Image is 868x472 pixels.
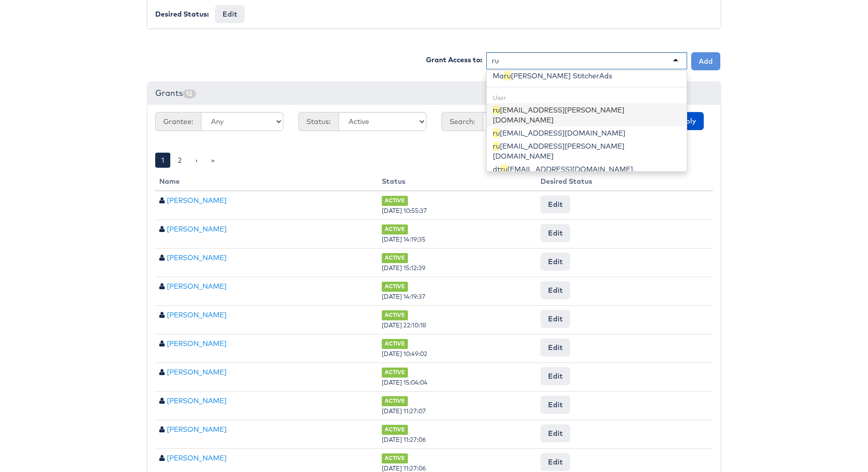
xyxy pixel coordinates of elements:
a: [PERSON_NAME] [167,282,227,291]
span: User [159,197,165,204]
span: 12 [183,89,196,98]
a: [PERSON_NAME] [167,253,227,262]
th: Status [378,172,536,191]
span: ACTIVE [382,224,408,234]
span: [DATE] 15:04:04 [382,379,427,386]
div: [EMAIL_ADDRESS][PERSON_NAME][DOMAIN_NAME] [487,140,687,163]
div: Ma [PERSON_NAME] StitcherAds [487,69,687,82]
span: [DATE] 11:27:06 [382,464,426,472]
span: ACTIVE [382,310,408,320]
span: ACTIVE [382,425,408,434]
span: User [159,283,165,290]
span: ru [493,105,500,114]
span: User [159,369,165,376]
button: Edit [215,5,245,23]
button: Edit [540,224,570,242]
button: Edit [540,424,570,442]
span: ACTIVE [382,196,408,205]
a: » [205,153,221,168]
th: Desired Status [536,172,713,191]
span: [DATE] 10:49:02 [382,350,427,358]
span: ACTIVE [382,339,408,348]
button: Edit [540,396,570,414]
a: [PERSON_NAME] [167,396,227,405]
a: [PERSON_NAME] [167,368,227,377]
div: [EMAIL_ADDRESS][DOMAIN_NAME] [487,127,687,140]
button: Edit [540,281,570,299]
button: Edit [540,310,570,328]
span: User [159,225,165,232]
span: User [159,340,165,347]
button: Edit [540,253,570,271]
span: ru [504,71,511,80]
label: Grant Access to: [426,55,482,65]
span: ACTIVE [382,396,408,406]
a: [PERSON_NAME] [167,339,227,348]
span: [DATE] 22:10:18 [382,321,426,329]
div: User [487,92,687,103]
span: ru [500,165,507,174]
span: User [159,397,165,404]
span: User [159,454,165,461]
span: [DATE] 11:27:06 [382,436,426,443]
span: Grantee: [155,112,201,131]
button: Edit [540,338,570,357]
button: Edit [540,195,570,213]
span: Status: [298,112,339,131]
th: Name [155,172,378,191]
b: Desired Status: [155,10,209,19]
span: [DATE] 10:55:37 [382,207,427,214]
span: ACTIVE [382,253,408,263]
span: [DATE] 11:27:07 [382,407,426,415]
a: [PERSON_NAME] [167,224,227,233]
input: Search for a User, Company or User Group [492,56,501,66]
span: ACTIVE [382,368,408,377]
div: [EMAIL_ADDRESS][PERSON_NAME][DOMAIN_NAME] [487,103,687,127]
span: [DATE] 14:19:35 [382,235,425,243]
div: dt [EMAIL_ADDRESS][DOMAIN_NAME] [487,163,687,176]
span: User [159,426,165,433]
a: 1 [155,153,170,168]
span: ru [493,129,500,138]
span: ru [493,142,500,151]
span: [DATE] 15:12:39 [382,264,425,272]
button: Edit [540,367,570,385]
a: [PERSON_NAME] [167,310,227,319]
a: 2 [172,153,188,168]
div: Grants [148,82,720,104]
a: [PERSON_NAME] [167,425,227,434]
a: [PERSON_NAME] [167,453,227,462]
a: › [189,153,203,168]
span: User [159,254,165,261]
a: [PERSON_NAME] [167,196,227,205]
button: Edit [540,453,570,471]
span: ACTIVE [382,282,408,291]
span: Search: [442,112,483,131]
span: ACTIVE [382,453,408,463]
button: Add [691,52,720,70]
span: User [159,311,165,318]
span: [DATE] 14:19:37 [382,293,425,300]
